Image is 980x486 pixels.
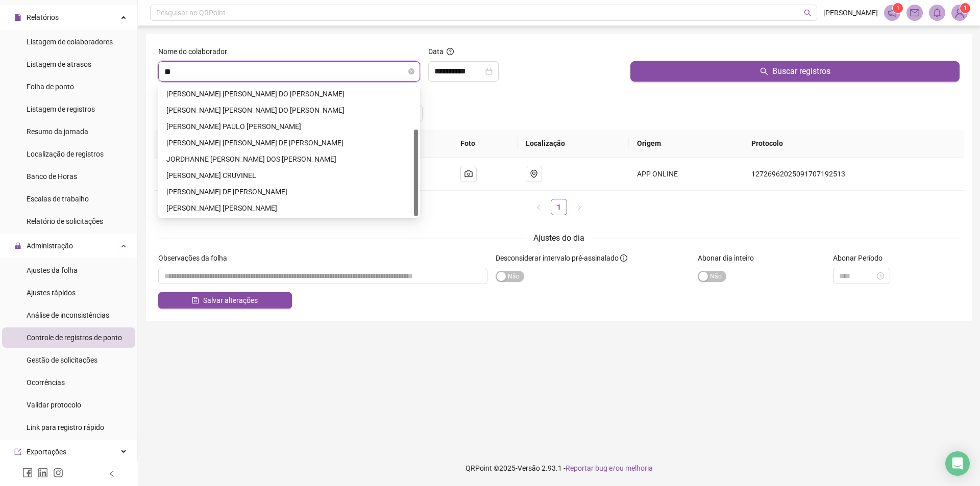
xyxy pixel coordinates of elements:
span: Reportar bug e/ou melhoria [566,464,653,472]
div: [PERSON_NAME] DE [PERSON_NAME] [166,186,412,197]
span: notification [888,8,897,17]
footer: QRPoint © 2025 - 2.93.1 - [138,450,980,486]
th: Protocolo [743,130,964,158]
span: Listagem de registros [27,105,95,113]
span: Análise de inconsistências [27,311,109,319]
button: left [530,199,547,215]
label: Abonar dia inteiro [698,252,761,264]
span: info-circle [620,254,627,262]
div: JOAO VITOR FERREIRA DE JESUS [160,135,418,151]
sup: Atualize o seu contato no menu Meus Dados [960,3,970,13]
span: Ajustes rápidos [27,289,76,297]
span: camera [464,170,473,178]
span: Data [428,47,444,56]
div: JOAO MARIO DO NASCIMENTO [160,102,418,118]
label: Abonar Período [833,252,889,264]
span: Buscar registros [772,65,830,78]
span: lock [14,242,21,249]
span: Exportações [27,448,66,456]
span: Listagem de atrasos [27,60,91,68]
span: file [14,14,21,21]
span: left [108,470,115,477]
span: mail [910,8,919,17]
span: Ajustes da folha [27,266,78,274]
div: JORDHANNE [PERSON_NAME] DOS [PERSON_NAME] [166,154,412,165]
label: Observações da folha [158,252,234,264]
span: Localização de registros [27,150,104,158]
span: linkedin [38,468,48,478]
div: JORDHANNE RODRIGUES DOS SANTOS [160,151,418,167]
div: LILIANE FERREIRA DE JESUS [160,184,418,200]
span: Salvar alterações [203,295,258,306]
li: 1 [551,199,567,215]
span: Validar protocolo [27,401,81,409]
span: Desconsiderar intervalo pré-assinalado [496,254,619,262]
td: APP ONLINE [629,158,743,191]
span: Ajustes do dia [533,233,584,243]
span: [PERSON_NAME] [823,7,878,18]
span: right [576,204,582,211]
button: Salvar alterações [158,292,292,309]
span: export [14,448,21,455]
span: close-circle [408,68,414,74]
div: JUNIOR GONCALVES CRUVINEL [160,167,418,184]
div: [PERSON_NAME] [PERSON_NAME] [166,202,412,214]
div: [PERSON_NAME] CRUVINEL [166,170,412,181]
span: Resumo da jornada [27,127,88,136]
span: Controle de registros de ponto [27,334,122,342]
label: Nome do colaborador [158,46,234,57]
div: SAMUEL RONALD ARAUJO OLIVEIRA [160,200,418,216]
span: environment [530,170,538,178]
span: Relatório de solicitações [27,217,103,225]
span: Escalas de trabalho [27,195,89,203]
div: [PERSON_NAME] [PERSON_NAME] DO [PERSON_NAME] [166,88,412,99]
span: instagram [53,468,63,478]
span: 1 [964,5,967,12]
span: Listagem de colaboradores [27,38,113,46]
button: Buscar registros [630,61,960,82]
span: Versão [518,464,540,472]
td: 12726962025091707192513 [743,158,964,191]
span: facebook [22,468,33,478]
li: Próxima página [571,199,587,215]
span: Relatórios [27,13,59,21]
div: [PERSON_NAME] PAULO [PERSON_NAME] [166,121,412,132]
span: search [760,67,768,75]
button: right [571,199,587,215]
li: Página anterior [530,199,547,215]
span: Administração [27,242,73,250]
th: Localização [518,130,629,158]
span: Link para registro rápido [27,423,104,431]
a: 1 [551,199,567,215]
div: JOAO PAULO APARECIDO ALVES GONCALVES [160,118,418,135]
span: bell [933,8,942,17]
span: left [535,204,542,211]
span: 1 [896,5,900,12]
span: search [804,9,812,17]
span: Banco de Horas [27,172,77,181]
span: question-circle [447,48,454,55]
span: Ocorrências [27,378,65,387]
th: Foto [452,130,518,158]
img: 53634 [952,5,967,20]
div: JANAINA MARCELINA DANIEL DO NASCIMENTO [160,86,418,102]
span: Gestão de solicitações [27,356,97,364]
span: save [192,297,199,304]
div: [PERSON_NAME] [PERSON_NAME] DE [PERSON_NAME] [166,137,412,148]
th: Origem [629,130,743,158]
div: [PERSON_NAME] [PERSON_NAME] DO [PERSON_NAME] [166,105,412,116]
div: Open Intercom Messenger [945,451,970,476]
sup: 1 [893,3,903,13]
span: Folha de ponto [27,83,74,91]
